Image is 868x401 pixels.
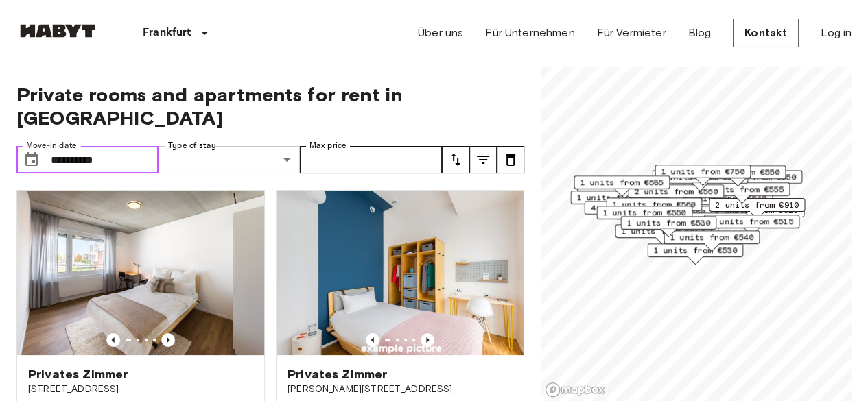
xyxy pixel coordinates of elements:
[590,202,674,214] span: 4 units from €515
[703,215,799,236] div: Map marker
[606,197,702,219] div: Map marker
[696,166,779,178] span: 1 units from €550
[628,184,724,206] div: Map marker
[715,199,799,211] span: 2 units from €910
[366,333,379,347] button: Previous image
[584,201,680,222] div: Map marker
[652,170,748,191] div: Map marker
[26,140,77,151] label: Move-in date
[485,25,574,41] a: Für Unternehmen
[733,19,799,47] a: Kontakt
[700,183,784,195] span: 1 units from €555
[688,25,711,41] a: Blog
[596,206,692,227] div: Map marker
[602,206,686,219] span: 1 units from €550
[664,230,760,252] div: Map marker
[709,198,805,219] div: Map marker
[28,382,253,396] span: [STREET_ADDRESS]
[469,146,497,173] button: tune
[712,171,796,183] span: 1 units from €550
[277,191,524,355] img: Marketing picture of unit DE-04-020-02Q
[288,366,387,382] span: Privates Zimmer
[647,243,743,265] div: Map marker
[626,217,710,229] span: 1 units from €530
[634,185,718,197] span: 2 units from €560
[421,333,434,347] button: Previous image
[821,25,852,41] a: Log in
[16,24,99,38] img: Habyt
[615,224,711,245] div: Map marker
[28,366,128,382] span: Privates Zimmer
[16,83,524,130] span: Private rooms and apartments for rent in [GEOGRAPHIC_DATA]
[18,146,45,173] button: Choose date, selected date is 1 Oct 2025
[497,146,524,173] button: tune
[670,231,753,243] span: 1 units from €540
[309,140,347,151] label: Max price
[418,25,463,41] a: Über uns
[288,382,513,396] span: [PERSON_NAME][STREET_ADDRESS]
[17,191,264,355] img: Marketing picture of unit DE-04-037-032-04Q
[580,176,664,189] span: 1 units from €685
[545,382,605,398] a: Mapbox logo
[570,191,666,212] div: Map marker
[574,175,670,197] div: Map marker
[143,25,191,41] p: Frankfurt
[661,165,744,178] span: 1 units from €750
[653,244,737,256] span: 1 units from €530
[106,333,120,347] button: Previous image
[612,198,696,210] span: 1 units from €560
[596,25,666,41] a: Für Vermieter
[620,216,716,237] div: Map marker
[694,182,790,204] div: Map marker
[655,165,751,186] div: Map marker
[168,140,216,151] label: Type of stay
[161,333,175,347] button: Previous image
[709,215,793,228] span: 1 units from €515
[442,146,469,173] button: tune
